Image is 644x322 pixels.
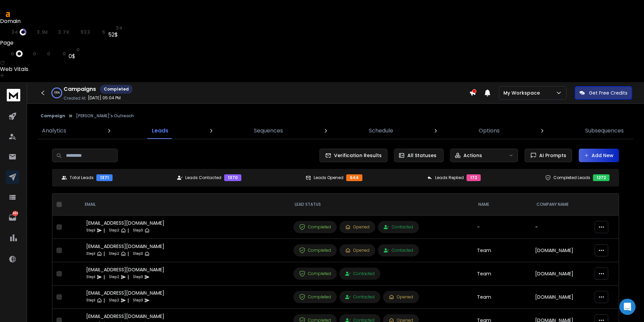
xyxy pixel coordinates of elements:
button: Campaign [41,113,65,119]
p: | [103,274,105,280]
div: [EMAIL_ADDRESS][DOMAIN_NAME] [86,290,164,296]
div: Domain: [URL] [18,18,48,23]
div: [EMAIL_ADDRESS][DOMAIN_NAME] [86,243,164,250]
a: st0 [69,47,80,52]
button: Add New [579,149,619,162]
p: All Statuses [407,152,436,159]
div: Opened [389,294,413,300]
p: My Workspace [503,90,543,96]
p: [PERSON_NAME]'s Outreach [76,113,134,119]
th: NAME [473,194,531,216]
div: [EMAIL_ADDRESS][DOMAIN_NAME] [86,313,164,320]
button: AI Prompts [525,149,572,162]
p: Subsequences [585,127,624,135]
div: Completed [299,224,331,230]
div: 1370 [224,174,241,181]
span: Verification Results [331,152,382,159]
img: tab_domain_overview_orange.svg [18,39,24,45]
div: Completed [100,85,133,94]
p: Step 2 [109,297,119,304]
a: Leads [148,123,172,139]
a: 489 [6,211,19,224]
span: 0 [11,51,15,56]
button: Verification Results [319,149,387,162]
td: - [531,216,591,239]
span: AI Prompts [536,152,566,159]
span: ur [3,51,9,56]
span: 0 [63,51,66,56]
p: Created At: [64,96,87,101]
p: Analytics [42,127,66,135]
a: ar3.1M [29,29,48,35]
span: st [69,47,75,52]
p: Step 1 [86,227,95,234]
span: kw [53,51,61,56]
td: Team [473,262,531,286]
span: rd [39,51,45,56]
p: 100 % [54,91,60,95]
td: [DOMAIN_NAME] [531,262,591,286]
span: st [108,25,114,31]
div: v 4.0.24 [19,11,33,16]
span: ar [29,29,35,35]
div: [EMAIL_ADDRESS][DOMAIN_NAME] [86,220,164,226]
a: st34 [108,25,123,31]
a: dr34 [3,29,26,35]
p: | [127,274,129,280]
span: dr [3,29,10,35]
p: Leads Opened [314,175,343,180]
div: Keywords by Traffic [75,40,114,44]
div: Contacted [384,224,413,230]
p: Step 2 [109,274,119,280]
div: 544 [346,174,362,181]
span: 0 [33,51,37,56]
p: Step 3 [133,274,143,280]
h1: Campaigns [64,85,96,93]
div: 0$ [69,52,80,60]
div: Opened [345,224,369,230]
p: Completed Leads [553,175,590,180]
span: 5 [102,29,105,35]
p: Schedule [369,127,393,135]
div: 1272 [593,174,610,181]
a: rd0 [39,51,50,56]
a: Schedule [365,123,397,139]
img: logo_orange.svg [11,11,16,16]
span: 3.7K [58,29,70,35]
a: Analytics [38,123,70,139]
span: kw [93,29,101,35]
div: [EMAIL_ADDRESS][DOMAIN_NAME] [86,266,164,273]
span: 0 [76,47,80,52]
p: Leads Replied [435,175,464,180]
p: Step 3 [133,297,143,304]
div: Contacted [345,271,375,276]
td: [DOMAIN_NAME] [531,286,591,309]
div: Domain Overview [26,40,61,44]
p: Options [479,127,500,135]
td: Team [473,286,531,309]
span: 3.1M [37,29,48,35]
a: kw0 [53,51,66,56]
p: | [127,227,129,234]
a: rp3.7K [51,29,70,35]
p: Step 1 [86,297,95,304]
button: Get Free Credits [575,86,632,100]
a: Subsequences [581,123,628,139]
p: [DATE] 05:04 PM [88,95,121,101]
p: Leads Contacted [185,175,221,180]
p: | [103,227,105,234]
p: Total Leads [70,175,94,180]
div: Opened [345,248,369,253]
td: - [473,216,531,239]
div: 172 [467,174,481,181]
div: Completed [299,271,331,277]
a: rp0 [25,51,36,56]
div: Open Intercom Messenger [619,299,636,315]
a: rd933 [72,29,90,35]
p: Step 1 [86,250,95,257]
p: 489 [13,211,18,216]
p: Sequences [254,127,283,135]
a: Sequences [250,123,287,139]
span: 0 [47,51,51,56]
img: website_grey.svg [11,18,16,23]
